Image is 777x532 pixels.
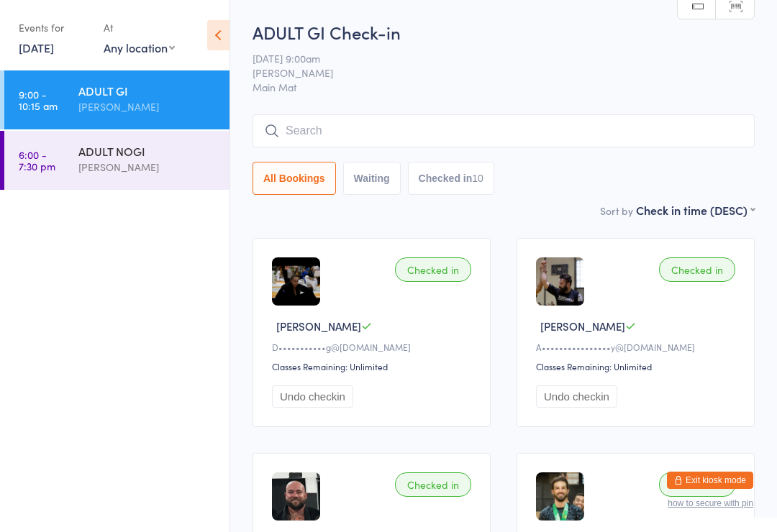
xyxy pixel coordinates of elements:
span: Main Mat [253,80,755,94]
div: ADULT NOGI [78,143,217,159]
img: image1732770211.png [536,472,584,520]
h2: ADULT GI Check-in [253,20,755,44]
a: [DATE] [19,40,54,55]
a: 9:00 -10:15 amADULT GI[PERSON_NAME] [4,70,230,129]
div: Checked in [659,257,735,282]
div: At [104,16,175,40]
div: Checked in [395,472,471,497]
div: [PERSON_NAME] [78,159,217,175]
div: Any location [104,40,175,55]
span: [PERSON_NAME] [253,65,732,80]
img: image1729072677.png [536,257,584,306]
button: how to secure with pin [668,498,753,508]
div: Classes Remaining: Unlimited [272,360,476,372]
div: Checked in [659,472,735,497]
time: 9:00 - 10:15 am [19,88,58,111]
div: Classes Remaining: Unlimited [536,360,740,372]
div: Check in time (DESC) [636,202,755,218]
input: Search [253,114,755,147]
div: 10 [472,173,483,184]
div: Checked in [395,257,471,282]
span: [PERSON_NAME] [276,318,361,334]
div: [PERSON_NAME] [78,98,217,115]
button: Checked in10 [408,162,494,195]
div: A••••••••••••••••y@[DOMAIN_NAME] [536,341,740,353]
button: Exit kiosk mode [667,472,753,489]
img: image1737682661.png [272,472,320,520]
button: All Bookings [253,162,336,195]
button: Waiting [343,162,401,195]
img: image1734508747.png [272,257,320,306]
a: 6:00 -7:30 pmADULT NOGI[PERSON_NAME] [4,131,230,190]
time: 6:00 - 7:30 pm [19,149,55,172]
div: Events for [19,16,89,40]
div: ADULT GI [78,83,217,98]
button: Undo checkin [536,385,617,408]
button: Undo checkin [272,385,353,408]
span: [DATE] 9:00am [253,51,732,65]
span: [PERSON_NAME] [540,318,625,334]
label: Sort by [600,203,633,218]
div: D•••••••••••g@[DOMAIN_NAME] [272,341,476,353]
